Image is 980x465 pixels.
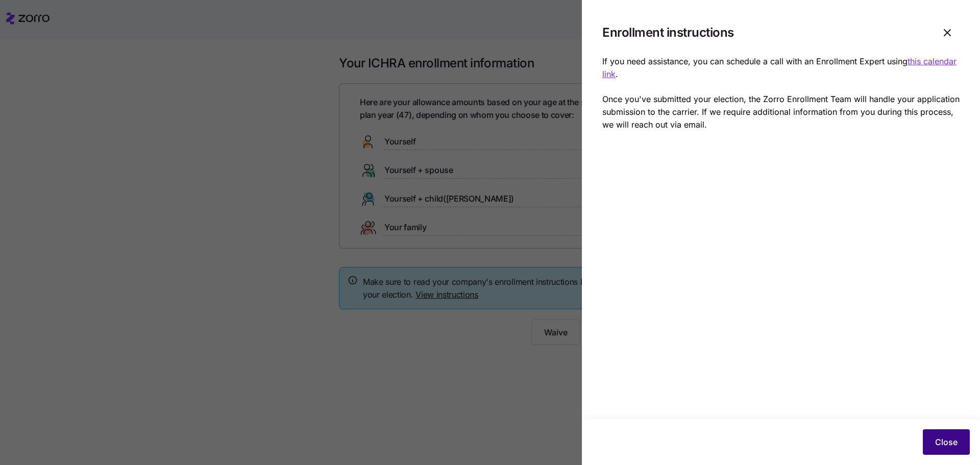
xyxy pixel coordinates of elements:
[602,25,927,40] h1: Enrollment instructions
[935,436,958,448] span: Close
[602,55,960,131] p: If you need assistance, you can schedule a call with an Enrollment Expert using . Once you've sub...
[923,429,970,455] button: Close
[602,56,957,79] a: this calendar link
